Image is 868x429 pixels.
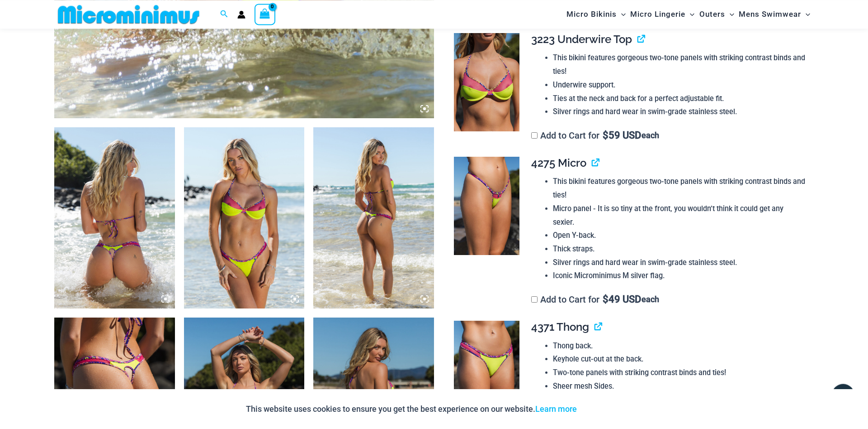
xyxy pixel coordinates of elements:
span: 3223 Underwire Top [531,33,632,46]
a: Mens SwimwearMenu ToggleMenu Toggle [736,3,812,26]
a: View Shopping Cart, empty [255,4,275,24]
li: Ties at the neck and back for a perfect adjustable fit. [553,92,806,106]
li: Two-tone panels with striking contrast binds and ties! [553,366,806,380]
li: Thick straps. [553,242,806,256]
span: Menu Toggle [801,3,810,26]
label: Add to Cart for [531,130,660,141]
li: This bikini features gorgeous two-tone panels with striking contrast binds and ties! [553,175,806,202]
span: 59 USD [603,131,641,140]
img: Coastal Bliss Leopard Sunset 3223 Underwire Top 4371 Thong [184,127,305,308]
input: Add to Cart for$59 USD each [531,132,538,139]
img: MM SHOP LOGO FLAT [54,4,203,24]
label: Add to Cart for [531,294,660,305]
li: This bikini features gorgeous two-tone panels with striking contrast binds and ties! [553,51,806,78]
span: Menu Toggle [685,3,694,26]
span: Micro Lingerie [630,3,685,26]
span: 4275 Micro [531,156,586,169]
span: $ [603,294,609,305]
li: Iconic Microminimus M silver flag. [553,269,806,283]
span: Menu Toggle [725,3,734,26]
button: Accept [584,398,622,420]
span: 4371 Thong [531,320,589,333]
p: This website uses cookies to ensure you get the best experience on our website. [246,402,577,416]
a: Search icon link [220,9,228,20]
li: Underwire support. [553,78,806,92]
span: 49 USD [603,295,641,304]
a: Learn more [535,404,577,414]
img: Coastal Bliss Leopard Sunset 3223 Underwire Top [454,33,519,132]
img: Coastal Bliss Leopard Sunset 3223 Underwire Top 4371 Thong [313,127,434,308]
li: Open Y-back. [553,229,806,242]
li: Silver rings and hard wear in swim-grade stainless steel. [553,256,806,270]
a: Micro BikinisMenu ToggleMenu Toggle [564,3,628,26]
span: Menu Toggle [617,3,626,26]
span: Mens Swimwear [739,3,801,26]
span: each [642,295,659,304]
li: Micro panel - It is so tiny at the front, you wouldn’t think it could get any sexier. [553,202,806,229]
span: each [642,131,659,140]
img: Coastal Bliss Leopard Sunset Thong Bikini [454,321,519,419]
a: OutersMenu ToggleMenu Toggle [697,3,736,26]
span: Outers [699,3,725,26]
input: Add to Cart for$49 USD each [531,296,538,303]
img: Coastal Bliss Leopard Sunset 3171 Tri Top 4371 Thong Bikini [54,127,175,308]
li: Thong back. [553,339,806,353]
img: Coastal Bliss Leopard Sunset 4275 Micro Bikini [454,157,519,255]
a: Account icon link [237,10,245,19]
span: Micro Bikinis [566,3,617,26]
nav: Site Navigation [563,1,814,27]
span: $ [603,130,609,141]
a: Micro LingerieMenu ToggleMenu Toggle [628,3,697,26]
li: Keyhole cut-out at the back. [553,352,806,366]
li: Silver rings and hard wear in swim-grade stainless steel. [553,105,806,119]
li: Sheer mesh Sides. [553,380,806,393]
